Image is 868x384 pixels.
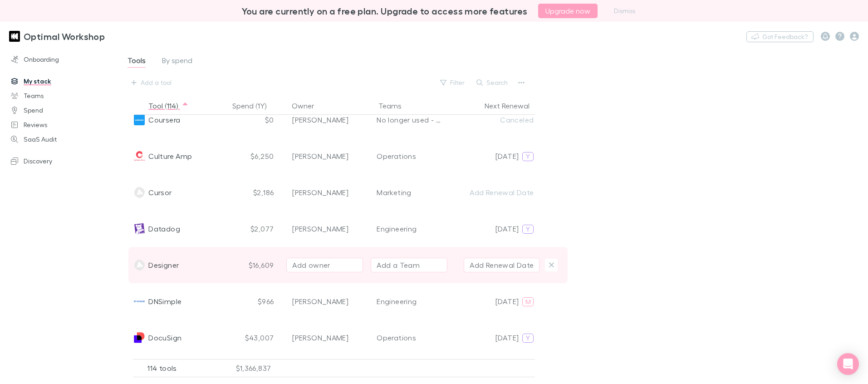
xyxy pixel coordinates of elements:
div: Operations [377,151,416,162]
a: Reviews [2,118,116,132]
button: [PERSON_NAME] [286,113,363,127]
a: SaaS Audit [2,132,116,147]
button: [PERSON_NAME] [286,330,363,345]
button: Filter [436,77,470,88]
div: [PERSON_NAME] [292,151,348,162]
span: Y [526,334,530,342]
a: Onboarding [2,52,116,67]
h3: You are currently on a free plan. Upgrade to access more features [242,5,528,16]
div: $1,366,837 [224,359,287,377]
button: Operations [371,330,447,345]
div: [PERSON_NAME] [292,187,348,198]
span: Designer [148,247,179,283]
div: $6,250 [229,138,279,174]
a: Spend [2,103,116,118]
a: My stack [2,74,116,89]
button: Upgrade now [538,4,598,18]
p: [DATE] [495,332,519,343]
button: Teams [378,97,412,115]
div: [PERSON_NAME] [292,332,348,343]
div: Marketing [377,187,411,198]
button: Tool (114) [148,97,189,115]
div: Open Intercom Messenger [837,353,859,375]
span: Cursor [148,174,172,211]
img: Coursera's Logo [134,114,145,125]
button: [DATE]M [472,294,539,309]
img: Datadog's Logo [134,223,145,234]
button: Add Renewal Date [464,258,539,272]
h3: Optimal Workshop [24,31,105,42]
button: Got Feedback? [746,31,814,42]
img: Optimal Workshop's Logo [9,31,20,42]
div: 114 tools [133,359,224,377]
div: [PERSON_NAME] [292,114,348,125]
span: By spend [162,56,192,68]
button: [DATE]Y [472,330,539,345]
button: Add a tool [127,75,177,90]
div: Engineering [377,296,417,307]
div: Add a tool [141,77,172,88]
span: M [525,298,531,306]
div: $966 [229,283,279,320]
div: $2,077 [229,211,279,247]
img: Designer's Logo [134,260,145,271]
button: Operations [371,149,447,163]
p: [DATE] [495,151,519,162]
div: Operations [377,332,416,343]
button: [PERSON_NAME] [286,294,363,309]
a: Discovery [2,154,116,168]
div: Add a Team [377,260,420,271]
span: Y [526,153,530,161]
img: DNSimple's Logo [134,296,145,307]
span: DocuSign [148,320,181,356]
button: Search [472,77,513,88]
button: [PERSON_NAME] [286,185,363,200]
button: Add Renewal Date [464,185,539,200]
span: Y [526,225,530,233]
div: No longer used - FY25/FY26 [377,114,441,125]
img: Cursor AI's Logo [134,187,145,198]
span: Tools [128,56,146,68]
img: DocuSign's Logo [134,332,145,343]
button: Canceled [494,113,539,127]
div: Add owner [292,260,357,271]
button: Delete [545,259,558,271]
button: No longer used - FY25/FY26 [371,113,447,127]
button: [DATE]Y [472,222,539,236]
div: [PERSON_NAME] [292,223,348,234]
div: $0 [229,102,279,138]
button: [DATE]Y [472,149,539,163]
p: [DATE] [495,296,519,307]
button: Dismiss [608,5,641,16]
div: Engineering [377,223,417,234]
div: $16,609 [229,247,279,283]
button: [PERSON_NAME] [286,222,363,236]
button: [PERSON_NAME] [286,149,363,163]
span: DNSimple [148,283,181,320]
span: Coursera [148,102,180,138]
button: Owner [292,97,325,115]
div: [PERSON_NAME] [292,296,348,307]
div: $2,186 [229,174,279,211]
img: Culture Amp's Logo [134,151,145,162]
button: Add a Team [371,258,447,272]
button: Spend (1Y) [232,97,277,115]
a: Teams [2,89,116,103]
div: $43,007 [229,320,279,356]
button: Engineering [371,222,447,236]
p: [DATE] [495,223,519,234]
button: Marketing [371,185,447,200]
button: Next Renewal [485,97,540,115]
span: Culture Amp [148,138,192,174]
a: Optimal Workshop [4,25,110,47]
span: Datadog [148,211,180,247]
button: Add owner [286,258,363,272]
button: Engineering [371,294,447,309]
